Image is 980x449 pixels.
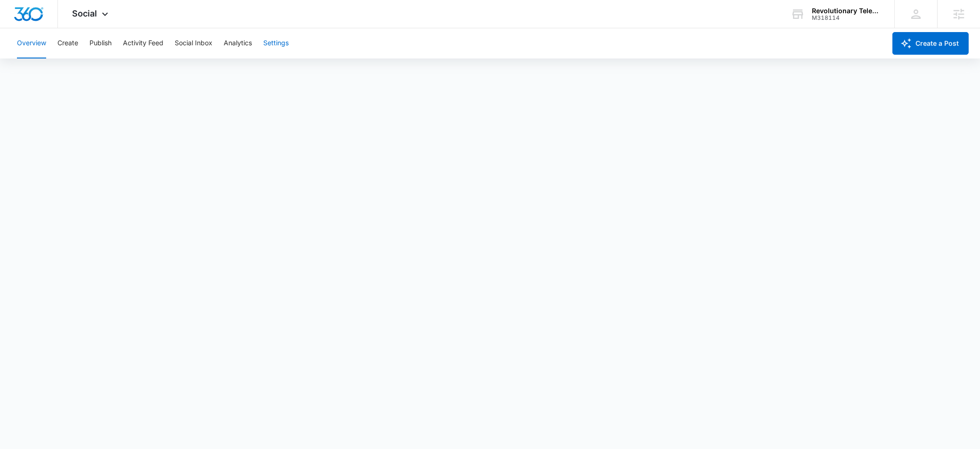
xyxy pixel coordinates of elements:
button: Activity Feed [123,28,163,58]
button: Create a Post [892,32,969,55]
button: Publish [89,28,112,58]
button: Analytics [224,28,252,58]
button: Overview [17,28,46,58]
button: Settings [263,28,289,58]
button: Create [57,28,78,58]
button: Social Inbox [175,28,212,58]
span: Social [72,8,97,18]
div: account id [812,15,881,21]
div: account name [812,7,881,15]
